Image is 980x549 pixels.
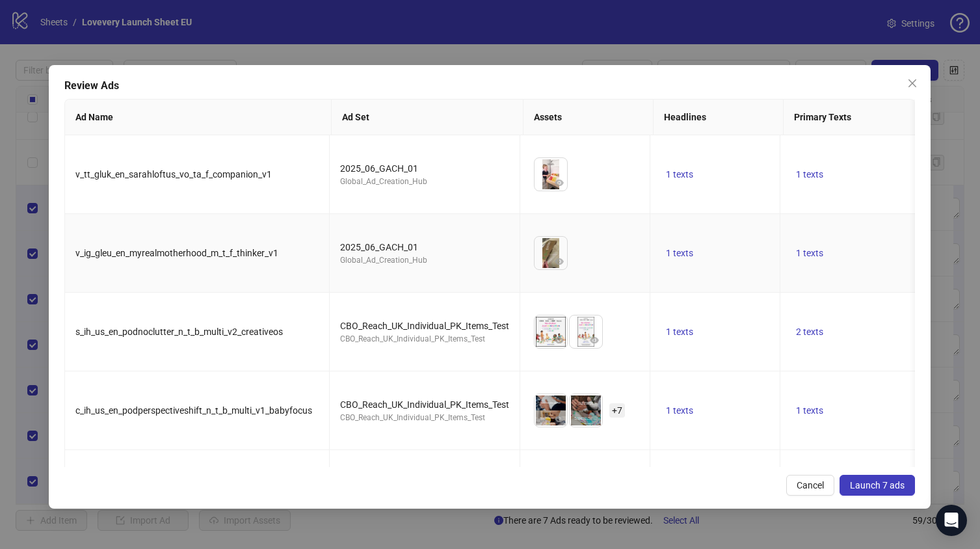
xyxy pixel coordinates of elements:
[796,327,823,337] span: 2 texts
[75,248,278,258] span: v_ig_gleu_en_myrealmotherhood_m_t_f_thinker_v1
[551,411,567,427] button: Preview
[340,161,509,176] div: 2025_06_GACH_01
[340,176,509,188] div: Global_Ad_Creation_Hub
[340,412,509,424] div: CBO_Reach_UK_Individual_PK_Items_Test
[797,480,825,490] span: Cancel
[791,403,828,418] button: 1 texts
[64,78,915,94] div: Review Ads
[791,167,828,182] button: 1 texts
[570,394,602,427] img: Asset 2
[666,327,693,337] span: 1 texts
[551,332,567,348] button: Preview
[796,248,823,258] span: 1 texts
[570,315,602,348] img: Asset 2
[784,100,946,135] th: Primary Texts
[535,394,567,427] img: Asset 1
[609,403,625,418] span: + 7
[340,240,509,254] div: 2025_06_GACH_01
[551,175,567,191] button: Preview
[75,169,272,180] span: v_tt_gluk_en_sarahloftus_vo_ta_f_companion_v1
[791,324,828,340] button: 2 texts
[340,397,509,412] div: CBO_Reach_UK_Individual_PK_Items_Test
[590,336,599,345] span: eye
[661,167,698,182] button: 1 texts
[666,405,693,416] span: 1 texts
[535,237,567,269] img: Asset 1
[661,324,698,340] button: 1 texts
[340,319,509,333] div: CBO_Reach_UK_Individual_PK_Items_Test
[661,245,698,261] button: 1 texts
[908,78,918,88] span: close
[555,336,564,345] span: eye
[340,254,509,267] div: Global_Ad_Creation_Hub
[851,480,905,490] span: Launch 7 ads
[332,100,523,135] th: Ad Set
[551,254,567,269] button: Preview
[796,405,823,416] span: 1 texts
[75,405,312,416] span: c_ih_us_en_podperspectiveshift_n_t_b_multi_v1_babyfocus
[840,475,916,496] button: Launch 7 ads
[340,333,509,345] div: CBO_Reach_UK_Individual_PK_Items_Test
[555,414,564,423] span: eye
[666,169,693,180] span: 1 texts
[535,315,567,348] img: Asset 1
[555,257,564,266] span: eye
[590,414,599,423] span: eye
[796,169,823,180] span: 1 texts
[523,100,654,135] th: Assets
[787,475,835,496] button: Cancel
[65,100,332,135] th: Ad Name
[535,158,567,191] img: Asset 1
[936,505,967,536] div: Open Intercom Messenger
[587,411,602,427] button: Preview
[654,100,784,135] th: Headlines
[75,327,283,337] span: s_ih_us_en_podnoclutter_n_t_b_multi_v2_creativeos
[587,332,602,348] button: Preview
[903,73,923,94] button: Close
[791,245,828,261] button: 1 texts
[555,178,564,187] span: eye
[661,403,698,418] button: 1 texts
[666,248,693,258] span: 1 texts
